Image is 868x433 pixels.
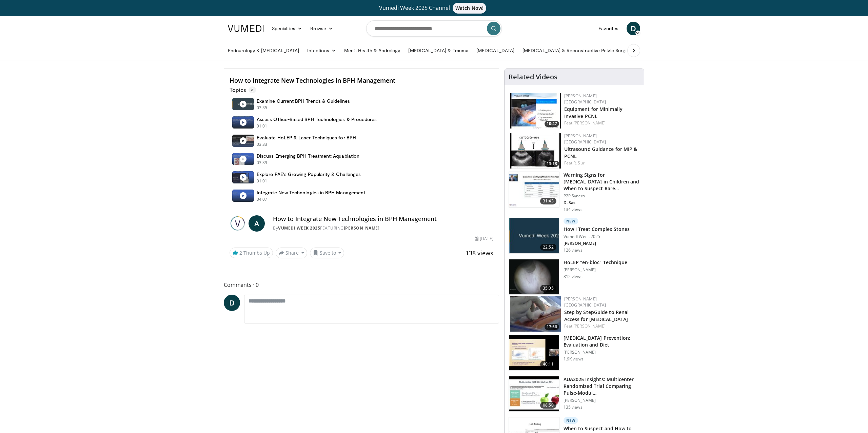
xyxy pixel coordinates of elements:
[224,44,303,57] a: Endourology & [MEDICAL_DATA]
[564,106,623,119] a: Equipment for Minimally Invasive PCNL
[564,193,640,199] p: P2P Syncro
[540,244,556,251] span: 22:52
[510,296,561,332] a: 17:56
[509,218,559,253] img: d4687df1-bff4-4f94-b24f-952b82220f7b.png.150x105_q85_crop-smart_upscale.jpg
[509,259,559,295] img: fb452d19-f97f-4b12-854a-e22d5bcc68fc.150x105_q85_crop-smart_upscale.jpg
[564,356,584,362] p: 1.9K views
[509,335,559,370] img: 83db353a-c630-4554-8a0b-735d1bf04164.150x105_q85_crop-smart_upscale.jpg
[257,123,268,129] p: 01:01
[366,20,502,37] input: Search topics, interventions
[278,225,320,231] a: Vumedi Week 2025
[224,280,499,289] span: Comments 0
[475,236,493,242] div: [DATE]
[249,215,265,232] a: A
[564,207,583,212] p: 134 views
[257,196,268,202] p: 04:07
[564,248,583,253] p: 126 views
[466,249,493,257] span: 138 views
[594,22,623,35] a: Favorites
[564,323,638,329] div: Feat.
[540,361,556,368] span: 40:11
[564,226,630,233] h3: How I Treat Complex Stones
[257,98,350,104] h4: Examine Current BPH Trends & Guidelines
[540,402,556,409] span: 08:50
[276,248,307,258] button: Share
[257,105,268,111] p: 03:35
[509,73,557,81] h4: Related Videos
[564,259,628,266] h3: HoLEP "en-bloc" Technique
[249,86,256,93] span: 6
[564,160,638,166] div: Feat.
[230,248,273,258] a: 2 Thumbs Up
[257,171,361,177] h4: Explore PAE's Growing Popularity & Challenges
[230,215,246,232] img: Vumedi Week 2025
[564,296,606,308] a: [PERSON_NAME] [GEOGRAPHIC_DATA]
[510,133,561,169] img: ae74b246-eda0-4548-a041-8444a00e0b2d.150x105_q85_crop-smart_upscale.jpg
[545,161,559,167] span: 13:13
[273,225,493,231] div: By FEATURING
[268,22,306,35] a: Specialties
[564,93,606,105] a: [PERSON_NAME] [GEOGRAPHIC_DATA]
[564,267,628,273] p: [PERSON_NAME]
[564,200,640,205] p: D. Sas
[540,198,556,204] span: 31:43
[564,335,640,348] h3: [MEDICAL_DATA] Prevention: Evaluation and Diet
[627,22,640,35] a: D
[564,172,640,192] h3: Warning Signs for [MEDICAL_DATA] in Children and When to Suspect Rare…
[472,44,518,57] a: [MEDICAL_DATA]
[545,121,559,127] span: 10:47
[257,160,268,166] p: 03:39
[510,93,561,129] img: 57193a21-700a-4103-8163-b4069ca57589.150x105_q85_crop-smart_upscale.jpg
[564,350,640,355] p: [PERSON_NAME]
[257,116,377,122] h4: Assess Office-Based BPH Technologies & Procedures
[404,44,472,57] a: [MEDICAL_DATA] & Trauma
[545,324,559,330] span: 17:56
[310,248,344,258] button: Save to
[257,135,356,141] h4: Evaluate HoLEP & Laser Techniques for BPH
[509,376,559,412] img: 27ac267d-a92e-46b4-85e5-6df4a95959ca.150x105_q85_crop-smart_upscale.jpg
[510,133,561,169] a: 13:13
[230,86,256,93] p: Topics
[257,141,268,147] p: 03:33
[509,259,640,295] a: 35:05 HoLEP "en-bloc" Technique [PERSON_NAME] 812 views
[573,120,606,126] a: [PERSON_NAME]
[564,218,578,224] p: New
[564,146,637,159] a: Ultrasound Guidance for MIP & PCNL
[306,22,337,35] a: Browse
[573,160,585,166] a: R. Sur
[509,335,640,371] a: 40:11 [MEDICAL_DATA] Prevention: Evaluation and Diet [PERSON_NAME] 1.9K views
[239,250,242,256] span: 2
[230,77,493,84] h4: How to Integrate New Technologies in BPH Management
[257,178,268,184] p: 01:01
[540,285,556,292] span: 35:05
[303,44,340,57] a: Infections
[518,44,636,57] a: [MEDICAL_DATA] & Reconstructive Pelvic Surgery
[510,296,561,332] img: be78edef-9c83-4ca4-81c3-bb590ce75b9a.150x105_q85_crop-smart_upscale.jpg
[509,218,640,254] a: 22:52 New How I Treat Complex Stones Vumedi Week 2025 [PERSON_NAME] 126 views
[564,417,578,424] p: New
[564,274,583,279] p: 812 views
[509,172,640,212] a: 31:43 Warning Signs for [MEDICAL_DATA] in Children and When to Suspect Rare… P2P Syncro D. Sas 13...
[564,398,640,403] p: [PERSON_NAME]
[564,405,583,410] p: 135 views
[453,3,486,14] span: Watch Now!
[564,241,630,246] p: [PERSON_NAME]
[564,133,606,145] a: [PERSON_NAME] [GEOGRAPHIC_DATA]
[564,120,638,126] div: Feat.
[509,376,640,412] a: 08:50 AUA2025 Insights: Multicenter Randomized Trial Comparing Pulse-Modul… [PERSON_NAME] 135 views
[340,44,405,57] a: Men’s Health & Andrology
[564,234,630,239] p: Vumedi Week 2025
[257,153,359,159] h4: Discuss Emerging BPH Treatment: Aquablation
[564,376,640,396] h3: AUA2025 Insights: Multicenter Randomized Trial Comparing Pulse-Modul…
[344,225,380,231] a: [PERSON_NAME]
[229,3,639,14] a: Vumedi Week 2025 ChannelWatch Now!
[228,25,264,32] img: VuMedi Logo
[510,93,561,129] a: 10:47
[273,215,493,223] h4: How to Integrate New Technologies in BPH Management
[224,295,240,311] a: D
[509,172,559,207] img: b1bc6859-4bdd-4be1-8442-b8b8c53ce8a1.150x105_q85_crop-smart_upscale.jpg
[564,309,629,322] a: Step by StepGuide to Renal Access for [MEDICAL_DATA]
